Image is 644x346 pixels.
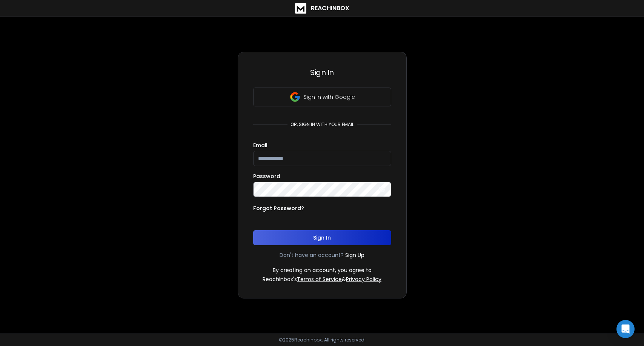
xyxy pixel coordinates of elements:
[253,205,304,212] p: Forgot Password?
[280,251,344,259] p: Don't have an account?
[311,4,349,13] h1: ReachInbox
[273,266,372,274] p: By creating an account, you agree to
[346,275,381,283] a: Privacy Policy
[616,320,635,338] div: Open Intercom Messenger
[263,275,381,283] p: ReachInbox's &
[253,230,391,245] button: Sign In
[287,121,357,128] p: or, sign in with your email
[253,143,267,148] label: Email
[297,275,342,283] a: Terms of Service
[253,174,280,179] label: Password
[253,88,391,106] button: Sign in with Google
[279,337,366,343] p: © 2025 Reachinbox. All rights reserved.
[345,251,364,259] a: Sign Up
[295,3,349,14] a: ReachInbox
[304,93,355,101] p: Sign in with Google
[295,3,306,14] img: logo
[253,67,391,78] h3: Sign In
